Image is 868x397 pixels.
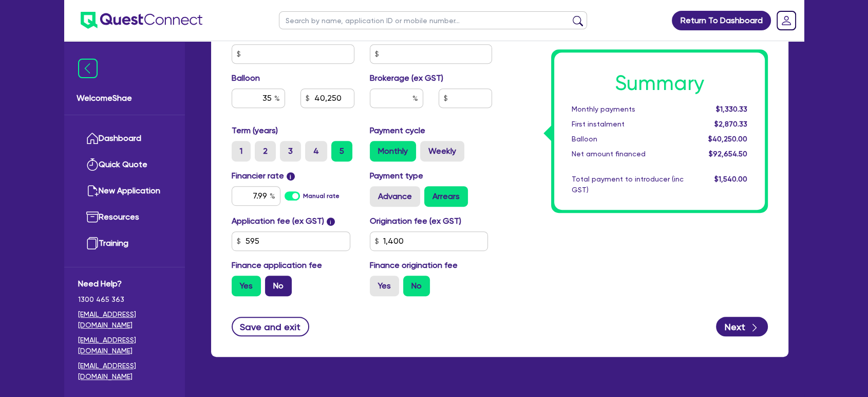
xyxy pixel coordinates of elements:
[773,7,800,34] a: Dropdown toggle
[232,72,260,84] label: Balloon
[370,186,420,207] label: Advance
[714,175,747,183] span: $1,540.00
[77,92,173,104] span: Welcome Shae
[78,204,171,230] a: Resources
[86,211,99,223] img: resources
[78,125,171,152] a: Dashboard
[370,259,458,272] label: Finance origination fee
[86,158,99,171] img: quick-quote
[572,71,747,96] h1: Summary
[370,215,461,227] label: Origination fee (ex GST)
[716,317,768,336] button: Next
[280,141,301,161] label: 3
[403,276,430,296] label: No
[232,170,295,182] label: Financier rate
[370,124,425,137] label: Payment cycle
[86,185,99,197] img: new-application
[709,150,747,158] span: $92,654.50
[279,11,587,29] input: Search by name, application ID or mobile number...
[708,135,747,143] span: $40,250.00
[303,191,339,201] label: Manual rate
[81,12,202,29] img: quest-connect-logo-blue
[305,141,327,161] label: 4
[78,335,171,356] a: [EMAIL_ADDRESS][DOMAIN_NAME]
[232,141,251,161] label: 1
[564,174,691,195] div: Total payment to introducer (inc GST)
[255,141,276,161] label: 2
[370,72,443,84] label: Brokerage (ex GST)
[564,104,691,115] div: Monthly payments
[265,276,292,296] label: No
[78,360,171,382] a: [EMAIL_ADDRESS][DOMAIN_NAME]
[232,317,309,336] button: Save and exit
[78,294,171,305] span: 1300 465 363
[370,141,416,161] label: Monthly
[672,11,771,30] a: Return To Dashboard
[370,170,423,182] label: Payment type
[564,134,691,145] div: Balloon
[287,172,295,181] span: i
[78,178,171,204] a: New Application
[78,152,171,178] a: Quick Quote
[86,237,99,249] img: training
[564,149,691,159] div: Net amount financed
[232,276,261,296] label: Yes
[232,259,322,272] label: Finance application fee
[370,276,399,296] label: Yes
[714,120,747,128] span: $2,870.33
[232,124,278,137] label: Term (years)
[78,278,171,290] span: Need Help?
[78,230,171,257] a: Training
[420,141,464,161] label: Weekly
[331,141,352,161] label: 5
[78,59,98,78] img: icon-menu-close
[78,309,171,331] a: [EMAIL_ADDRESS][DOMAIN_NAME]
[424,186,468,207] label: Arrears
[564,119,691,130] div: First instalment
[232,215,324,227] label: Application fee (ex GST)
[327,218,335,226] span: i
[716,105,747,113] span: $1,330.33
